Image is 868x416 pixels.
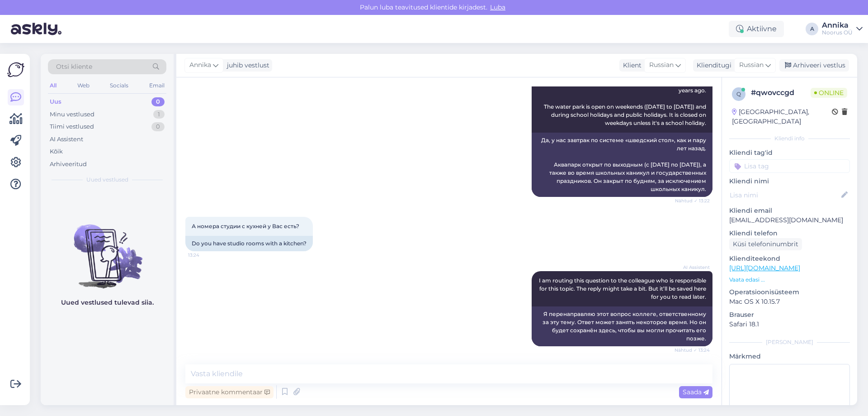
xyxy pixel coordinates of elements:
[532,306,712,346] div: Я перенаправляю этот вопрос коллеге, ответственному за эту тему. Ответ может занять некоторое вре...
[729,229,850,238] p: Kliendi telefon
[729,287,850,297] p: Operatsioonisüsteem
[185,236,313,251] div: Do you have studio rooms with a kitchen?
[806,23,818,35] div: A
[729,148,850,158] p: Kliendi tag'id
[188,252,222,258] span: 13:24
[108,80,130,91] div: Socials
[487,3,508,11] span: Luba
[729,134,850,143] div: Kliendi info
[732,107,832,126] div: [GEOGRAPHIC_DATA], [GEOGRAPHIC_DATA]
[48,80,58,91] div: All
[532,133,712,197] div: Да, у нас завтрак по системе «шведский стол», как и пару лет назад. Аквапарк открыт по выходным (...
[189,60,211,70] span: Annika
[729,276,850,284] p: Vaata edasi ...
[539,277,708,300] span: I am routing this question to the colleague who is responsible for this topic. The reply might ta...
[192,223,299,230] span: А номера студии с кухней у Вас есть?
[729,310,850,320] p: Brauser
[649,60,674,70] span: Russian
[86,176,128,184] span: Uued vestlused
[151,122,165,131] div: 0
[153,110,165,119] div: 1
[729,264,800,272] a: [URL][DOMAIN_NAME]
[7,61,24,78] img: Askly Logo
[822,29,853,36] div: Noorus OÜ
[751,87,811,98] div: # qwovccgd
[61,298,154,307] p: Uued vestlused tulevad siia.
[729,297,850,306] p: Mac OS X 10.15.7
[822,22,863,36] a: AnnikaNoorus OÜ
[619,61,642,70] div: Klient
[50,160,87,169] div: Arhiveeritud
[50,135,83,144] div: AI Assistent
[739,60,764,70] span: Russian
[779,59,849,72] div: Arhiveeri vestlus
[185,386,274,398] div: Privaatne kommentaar
[56,62,92,72] span: Otsi kliente
[75,80,91,91] div: Web
[147,80,166,91] div: Email
[50,97,61,106] div: Uus
[50,110,94,119] div: Minu vestlused
[729,320,850,329] p: Safari 18.1
[151,97,165,106] div: 0
[729,21,784,37] div: Aktiivne
[41,208,174,290] img: No chats
[223,61,269,70] div: juhib vestlust
[729,206,850,215] p: Kliendi email
[683,388,709,396] span: Saada
[50,147,63,156] div: Kõik
[729,238,802,250] div: Küsi telefoninumbrit
[729,254,850,263] p: Klienditeekond
[822,22,853,29] div: Annika
[729,352,850,361] p: Märkmed
[729,177,850,186] p: Kliendi nimi
[676,264,710,271] span: AI Assistent
[730,190,840,200] input: Lisa nimi
[675,197,710,204] span: Nähtud ✓ 13:22
[736,91,741,97] span: q
[729,159,850,173] input: Lisa tag
[729,338,850,346] div: [PERSON_NAME]
[729,215,850,225] p: [EMAIL_ADDRESS][DOMAIN_NAME]
[50,122,94,131] div: Tiimi vestlused
[693,61,731,70] div: Klienditugi
[811,88,847,98] span: Online
[675,347,710,354] span: Nähtud ✓ 13:24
